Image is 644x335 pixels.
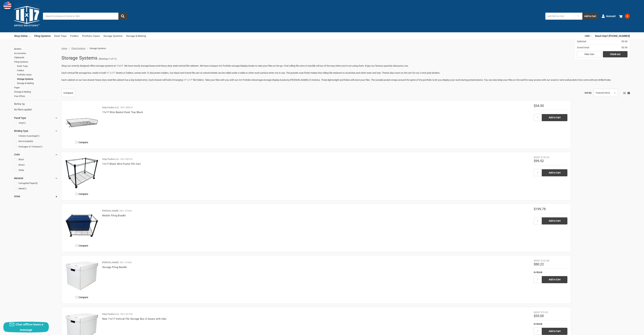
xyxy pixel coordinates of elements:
div: MSRP [534,311,540,314]
span: $163.88 [541,259,549,262]
img: 11x17.com [14,4,39,29]
input: Search by keyword, brand or SKU [43,13,127,20]
a: Folders [17,68,58,73]
span: $0.00 [621,46,628,49]
a: Filing Systems [14,60,58,64]
span: Account [606,14,616,18]
a: Packages of 10 boxes [14,145,58,149]
span: $34.50 [534,104,544,108]
h5: Panel Type [14,116,58,120]
a: Brown [14,163,58,167]
a: Vinyl [14,121,58,125]
img: Mobile Filing Bundle [65,207,99,241]
label: Compare [65,191,99,197]
a: Portfolio Cases [17,73,58,77]
div: In-Stock [534,271,567,274]
h5: Color [14,152,58,156]
p: [PERSON_NAME] [102,209,118,213]
span: Shop our smartly designed office storage systems at 11x17. We have sturdy storage boxes and heavy... [61,64,409,67]
span: $70.00 [541,311,548,314]
span: $99.52 [534,159,544,163]
a: 0 [619,12,630,21]
span: Grand total: [577,46,589,49]
span: 0 [625,14,630,19]
p: Ruby Paulina LLC. [102,106,119,109]
div: No filters applied [14,102,58,111]
p: SKU: 101002 [120,209,132,213]
input: Add to Cart [542,217,567,224]
span: (1) [37,135,40,137]
a: Storage & Mailing [14,90,58,94]
span: (1) [23,122,26,124]
span: Subtotal: [577,40,586,43]
h5: Refine by [14,102,58,106]
a: Mobile Filing Bundle [102,214,126,217]
span: $0.00 [621,40,628,43]
a: Free Offers [14,94,58,98]
a: Home [61,47,67,50]
a: Folders [70,32,79,40]
input: Compare [75,193,78,195]
a: Compare [61,89,75,97]
a: Paper [14,85,58,90]
span: Chat offline leave a message [16,323,43,332]
a: Check out [603,51,628,58]
a: 6 boxes in package [14,134,58,138]
div: MSRP [534,259,540,262]
a: Need Help? [PHONE_NUMBER] [595,32,630,40]
span: (3) [35,182,38,184]
a: 11x17 Wire Basket Desk Tray Black [102,111,143,114]
a: Storage Filing Bundle [65,259,99,293]
a: Binders [14,47,58,51]
a: White [14,168,58,173]
input: Compare [75,244,78,247]
a: Filing Systems [34,32,51,40]
a: Storage Systems [17,77,58,81]
a: Storage & Mailing [17,81,58,85]
div: MSRP [534,156,540,159]
h5: Binding Type [14,129,58,133]
span: $199.04 [541,156,549,159]
a: Account [602,12,616,21]
p: SKU: 561103 [120,312,133,316]
input: Add to Cart [542,276,567,283]
h5: Material [14,176,58,180]
img: 11x17 Black Wire Frame File Cart [65,156,99,189]
label: Compare [65,243,99,248]
span: $80.22 [534,262,544,266]
a: Black [14,157,58,162]
span: (1) [24,187,27,190]
button: Chat offline leave a message [3,322,49,332]
h1: Storage Systems [61,54,97,62]
a: View Cart [577,51,602,58]
a: Filing Systems [71,47,85,50]
span: (1) [40,145,42,148]
button: Add to Cart [582,13,598,20]
a: Portfolio Cases [82,32,100,40]
a: Not included [14,139,58,144]
span: Each vertical file storage box, made to hold 11" x 17" sheets or folders, comes with 12 document ... [61,72,440,74]
a: Clipboards [14,55,58,60]
label: Sort By: [585,90,592,95]
input: Add SKU to Cart [545,13,574,20]
a: 11x17 Black Wire Frame File Cart [102,162,141,165]
a: Corrugated Paper [14,181,58,186]
a: Storage & Mailing [126,32,146,40]
input: Add to Cart [542,169,567,176]
p: SKU: 101003 [120,261,132,264]
input: Add to Cart [542,114,567,121]
a: Metal [14,186,58,191]
span: Storage Systems [90,47,106,50]
img: 11x17 Wire Basket Desk Tray Black [65,104,99,138]
span: $35.00 [534,314,544,318]
p: [PERSON_NAME] [102,261,118,264]
div: In-Stock [534,322,567,326]
p: Ruby Paulina LLC. [102,312,119,316]
a: Accessories [14,51,58,56]
a: Shop Online [14,32,31,40]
